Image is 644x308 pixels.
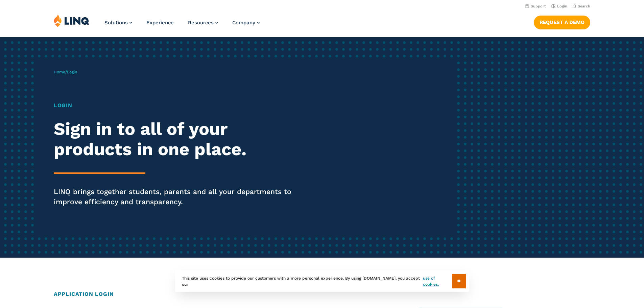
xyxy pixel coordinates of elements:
[534,16,590,29] a: Request a Demo
[54,70,77,74] span: /
[188,20,214,26] span: Resources
[423,275,452,287] a: use of cookies.
[188,20,218,26] a: Resources
[573,4,590,9] button: Open Search Bar
[67,70,77,74] span: Login
[551,4,567,8] a: Login
[534,14,590,29] nav: Button Navigation
[104,20,132,26] a: Solutions
[54,70,65,74] a: Home
[146,20,174,26] a: Experience
[54,14,90,27] img: LINQ | K‑12 Software
[525,4,546,8] a: Support
[232,20,260,26] a: Company
[175,270,469,292] div: This site uses cookies to provide our customers with a more personal experience. By using [DOMAIN...
[104,20,128,26] span: Solutions
[54,187,302,207] p: LINQ brings together students, parents and all your departments to improve efficiency and transpa...
[54,119,302,160] h2: Sign in to all of your products in one place.
[578,4,590,8] span: Search
[104,14,260,37] nav: Primary Navigation
[232,20,255,26] span: Company
[54,101,302,110] h1: Login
